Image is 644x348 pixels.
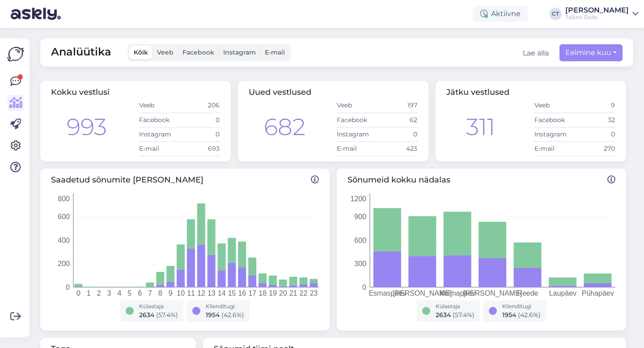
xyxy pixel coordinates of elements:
span: Kõik [134,48,148,56]
span: Veeb [157,48,174,56]
tspan: 17 [248,289,256,297]
td: Instagram [139,127,179,141]
tspan: 18 [258,289,267,297]
span: 2634 [436,311,451,319]
tspan: 600 [58,213,70,221]
td: 270 [575,141,615,156]
td: Veeb [336,98,377,113]
td: 0 [377,127,418,141]
tspan: Pühapäev [582,289,614,297]
tspan: 300 [354,260,366,267]
td: 0 [179,113,220,127]
tspan: 14 [218,289,226,297]
div: Tallinn Dolls [565,14,629,21]
tspan: Laupäev [549,289,576,297]
td: Facebook [534,113,575,127]
tspan: 800 [58,195,70,202]
tspan: 10 [177,289,185,297]
span: Uued vestlused [249,87,311,97]
td: Facebook [336,113,377,127]
td: Veeb [139,98,179,113]
span: Jätku vestlused [446,87,509,97]
tspan: 7 [148,289,152,297]
tspan: 3 [107,289,111,297]
tspan: 400 [58,236,70,244]
tspan: 11 [187,289,195,297]
div: 993 [67,110,107,144]
tspan: 0 [76,289,80,297]
tspan: 15 [228,289,236,297]
tspan: 8 [158,289,162,297]
span: Sõnumeid kokku nädalas [347,174,615,186]
span: ( 42.6 %) [221,311,244,319]
tspan: 0 [66,283,70,291]
span: ( 42.6 %) [518,311,541,319]
td: 197 [377,98,418,113]
tspan: 6 [138,289,142,297]
td: Facebook [139,113,179,127]
td: Instagram [534,127,575,141]
tspan: 16 [238,289,246,297]
div: Aktiivne [473,6,528,22]
tspan: Kolmapäev [440,289,475,297]
div: CT [549,8,562,20]
tspan: Esmaspäev [369,289,406,297]
tspan: 19 [269,289,277,297]
td: 693 [179,141,220,156]
span: Facebook [182,48,214,56]
div: 682 [264,110,305,144]
span: 2634 [139,311,154,319]
div: Klienditugi [502,302,541,310]
span: Instagram [223,48,256,56]
tspan: 4 [117,289,121,297]
td: 62 [377,113,418,127]
tspan: 20 [279,289,287,297]
tspan: 1 [87,289,91,297]
td: 0 [575,127,615,141]
td: 423 [377,141,418,156]
td: 0 [179,127,220,141]
span: Analüütika [51,44,111,61]
span: ( 57.4 %) [453,311,475,319]
tspan: 13 [208,289,216,297]
div: Külastaja [436,302,475,310]
span: Saadetud sõnumite [PERSON_NAME] [51,174,319,186]
tspan: 2 [97,289,101,297]
span: 1954 [502,311,516,319]
td: E-mail [139,141,179,156]
img: Askly Logo [7,46,24,63]
td: 9 [575,98,615,113]
tspan: 200 [58,260,70,267]
tspan: Reede [517,289,538,297]
tspan: 22 [300,289,308,297]
button: Eelmine kuu [559,44,623,61]
tspan: 600 [354,236,366,244]
td: E-mail [336,141,377,156]
tspan: [PERSON_NAME] [463,289,522,297]
span: 1954 [206,311,220,319]
tspan: [PERSON_NAME] [393,289,452,297]
td: Instagram [336,127,377,141]
tspan: 900 [354,213,366,221]
span: Kokku vestlusi [51,87,110,97]
div: [PERSON_NAME] [565,7,629,14]
td: 32 [575,113,615,127]
div: Klienditugi [206,302,244,310]
td: E-mail [534,141,575,156]
tspan: 23 [310,289,318,297]
tspan: 5 [127,289,131,297]
span: ( 57.4 %) [156,311,178,319]
tspan: 1200 [350,195,366,202]
div: Külastaja [139,302,178,310]
span: E-mail [265,48,285,56]
tspan: 9 [169,289,173,297]
td: Veeb [534,98,575,113]
div: 311 [466,110,495,144]
button: Lae alla [523,48,549,59]
tspan: 0 [362,283,366,291]
a: [PERSON_NAME]Tallinn Dolls [565,7,639,21]
tspan: 12 [197,289,205,297]
td: 206 [179,98,220,113]
tspan: 21 [289,289,297,297]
